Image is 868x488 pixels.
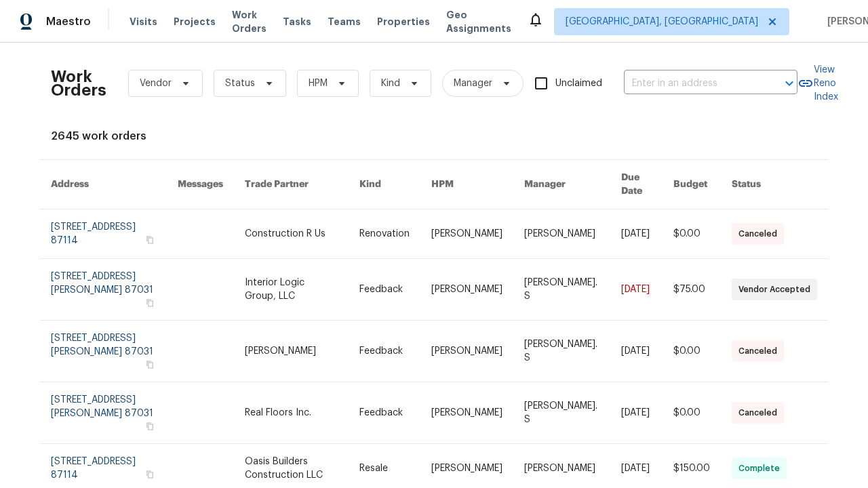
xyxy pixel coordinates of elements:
[349,209,420,259] td: Renovation
[283,17,311,26] span: Tasks
[349,321,420,382] td: Feedback
[144,297,156,309] button: Copy Address
[420,321,513,382] td: [PERSON_NAME]
[797,63,838,104] a: View Reno Index
[349,382,420,444] td: Feedback
[51,70,106,97] h2: Work Orders
[377,15,430,28] span: Properties
[663,160,721,209] th: Budget
[566,15,758,28] span: [GEOGRAPHIC_DATA], [GEOGRAPHIC_DATA]
[454,77,492,90] span: Manager
[721,160,828,209] th: Status
[225,77,255,90] span: Status
[420,259,513,321] td: [PERSON_NAME]
[513,382,610,444] td: [PERSON_NAME]. S
[130,15,157,28] span: Visits
[513,259,610,321] td: [PERSON_NAME]. S
[555,77,602,91] span: Unclaimed
[420,160,513,209] th: HPM
[349,259,420,321] td: Feedback
[420,209,513,259] td: [PERSON_NAME]
[174,15,216,28] span: Projects
[309,77,328,90] span: HPM
[144,468,156,481] button: Copy Address
[780,74,799,93] button: Open
[167,160,234,209] th: Messages
[328,15,361,28] span: Teams
[624,73,759,94] input: Enter in an address
[46,15,91,28] span: Maestro
[234,382,349,444] td: Real Floors Inc.
[40,160,167,209] th: Address
[144,420,156,432] button: Copy Address
[610,160,663,209] th: Due Date
[234,209,349,259] td: Construction R Us
[144,234,156,246] button: Copy Address
[420,382,513,444] td: [PERSON_NAME]
[513,321,610,382] td: [PERSON_NAME]. S
[140,77,172,90] span: Vendor
[446,8,511,35] span: Geo Assignments
[513,160,610,209] th: Manager
[513,209,610,259] td: [PERSON_NAME]
[349,160,420,209] th: Kind
[234,321,349,382] td: [PERSON_NAME]
[51,129,817,143] div: 2645 work orders
[234,160,349,209] th: Trade Partner
[381,77,400,90] span: Kind
[144,359,156,371] button: Copy Address
[232,8,267,35] span: Work Orders
[234,259,349,321] td: Interior Logic Group, LLC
